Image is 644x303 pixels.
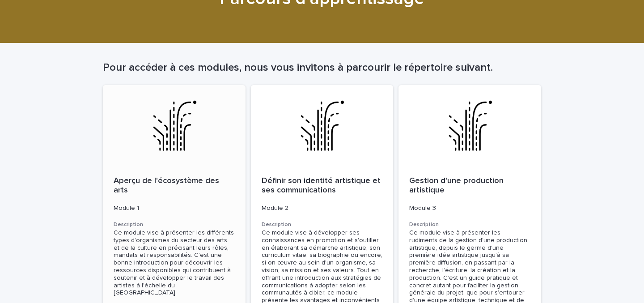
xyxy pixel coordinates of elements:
p: Module 1 [114,205,235,212]
p: Définir son identité artistique et ses communications [262,176,383,196]
h3: Description [262,221,383,228]
h3: Description [114,221,235,228]
p: Gestion d'une production artistique [409,176,530,196]
h3: Description [409,221,530,228]
p: Aperçu de l'écosystème des arts [114,176,235,196]
h1: Pour accéder à ces modules, nous vous invitons à parcourir le répertoire suivant. [103,61,541,74]
p: Module 2 [262,205,383,212]
div: Ce module vise à présenter les différents types d’organismes du secteur des arts et de la culture... [114,229,235,297]
p: Module 3 [409,205,530,212]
